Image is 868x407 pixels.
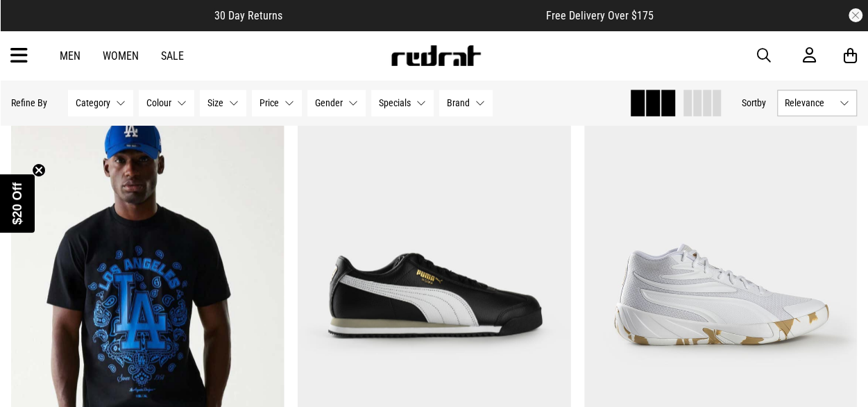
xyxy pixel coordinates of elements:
[546,9,654,22] span: Free Delivery Over $175
[777,90,857,116] button: Relevance
[11,97,47,108] p: Refine By
[757,97,766,108] span: by
[161,49,184,63] a: Sale
[68,90,133,116] button: Category
[447,97,470,108] span: Brand
[207,97,223,108] span: Size
[32,163,46,177] button: Close teaser
[11,6,53,47] button: Open LiveChat chat widget
[103,49,139,63] a: Women
[371,90,434,116] button: Specials
[252,90,302,116] button: Price
[307,90,366,116] button: Gender
[146,97,171,108] span: Colour
[76,97,110,108] span: Category
[60,49,80,63] a: Men
[139,90,194,116] button: Colour
[10,182,24,224] span: $20 Off
[214,9,282,22] span: 30 Day Returns
[439,90,493,116] button: Brand
[390,45,482,66] img: Redrat logo
[785,97,834,108] span: Relevance
[200,90,246,116] button: Size
[315,97,343,108] span: Gender
[310,8,518,22] iframe: Customer reviews powered by Trustpilot
[742,94,766,111] button: Sortby
[379,97,411,108] span: Specials
[259,97,279,108] span: Price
